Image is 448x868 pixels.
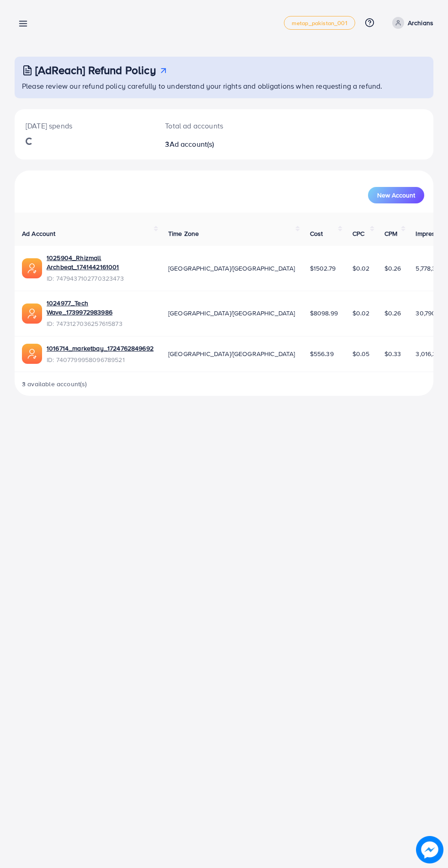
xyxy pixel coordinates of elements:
[416,229,448,238] span: Impression
[168,309,295,318] span: [GEOGRAPHIC_DATA]/[GEOGRAPHIC_DATA]
[47,274,154,283] span: ID: 7479437102770323473
[165,120,248,131] p: Total ad accounts
[47,298,154,317] a: 1024977_Tech Wave_1739972983986
[384,229,397,238] span: CPM
[26,120,143,131] p: [DATE] spends
[384,264,401,273] span: $0.26
[352,229,364,238] span: CPC
[47,319,154,328] span: ID: 7473127036257615873
[377,192,415,198] span: New Account
[416,309,448,318] span: 30,790,567
[165,140,248,149] h2: 3
[352,264,370,273] span: $0.02
[168,349,295,358] span: [GEOGRAPHIC_DATA]/[GEOGRAPHIC_DATA]
[22,229,56,238] span: Ad Account
[22,258,42,278] img: ic-ads-acc.e4c84228.svg
[310,264,336,273] span: $1502.79
[310,229,323,238] span: Cost
[416,349,443,358] span: 3,016,372
[168,229,199,238] span: Time Zone
[368,187,424,203] button: New Account
[22,344,42,364] img: ic-ads-acc.e4c84228.svg
[384,309,401,318] span: $0.26
[292,20,347,26] span: metap_pakistan_001
[22,304,42,324] img: ic-ads-acc.e4c84228.svg
[168,264,295,273] span: [GEOGRAPHIC_DATA]/[GEOGRAPHIC_DATA]
[384,349,401,358] span: $0.33
[310,309,338,318] span: $8098.99
[352,349,370,358] span: $0.05
[47,355,154,364] span: ID: 7407799958096789521
[389,17,433,29] a: Archians
[35,64,156,77] h3: [AdReach] Refund Policy
[310,349,334,358] span: $556.39
[284,16,355,30] a: metap_pakistan_001
[22,80,428,91] p: Please review our refund policy carefully to understand your rights and obligations when requesti...
[47,344,154,353] a: 1016714_marketbay_1724762849692
[170,139,214,149] span: Ad account(s)
[416,264,443,273] span: 5,778,325
[47,253,154,272] a: 1025904_Rhizmall Archbeat_1741442161001
[352,309,370,318] span: $0.02
[22,379,87,389] span: 3 available account(s)
[416,836,443,863] img: image
[408,17,433,28] p: Archians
